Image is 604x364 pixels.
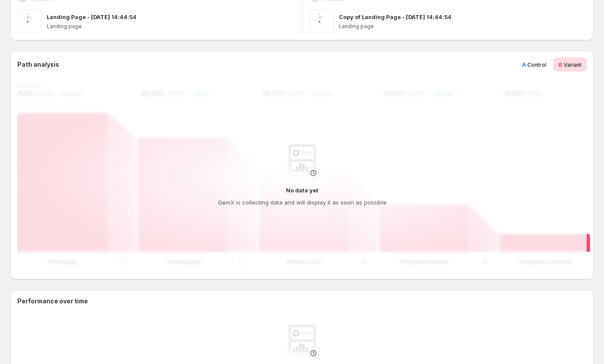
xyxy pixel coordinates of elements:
[285,325,319,359] img: No data yet
[47,13,136,21] p: Landing Page - [DATE] 14:44:54
[47,23,295,30] p: Landing page
[218,198,386,207] h4: GemX is collecting data and will display it as soon as possible
[17,9,42,33] img: Landing Page - Aug 21, 14:44:54
[17,60,59,69] h3: Path analysis
[564,62,581,68] span: Variant
[285,144,319,179] img: No data yet
[559,61,562,68] span: B
[17,297,587,305] h2: Performance over time
[339,23,587,30] p: Landing page
[527,62,546,68] span: Control
[309,9,334,33] img: Copy of Landing Page - Aug 21, 14:44:54
[286,186,318,195] h4: No data yet
[339,13,451,21] p: Copy of Landing Page - [DATE] 14:44:54
[522,61,526,68] span: A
